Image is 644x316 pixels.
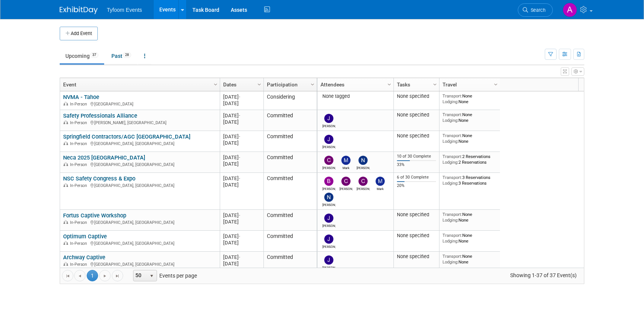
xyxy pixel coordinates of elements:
[528,7,546,13] span: Search
[492,78,500,89] a: Column Settings
[70,162,89,167] span: In-Person
[223,254,260,260] div: [DATE]
[256,81,262,88] span: Column Settings
[223,175,260,182] div: [DATE]
[324,114,333,123] img: Jason Cuskelly
[223,78,259,91] a: Dates
[63,262,68,266] img: In-Person Event
[358,177,368,186] img: Chris Walker
[63,220,68,224] img: In-Person Event
[65,273,71,279] span: Go to the first page
[60,6,98,14] img: ExhibitDay
[443,133,497,144] div: None None
[503,270,584,281] span: Showing 1-37 of 37 Event(s)
[63,94,99,101] a: NVMA - Tahoe
[386,81,392,88] span: Column Settings
[223,239,260,246] div: [DATE]
[70,141,89,146] span: In-Person
[133,270,146,281] span: 50
[341,177,351,186] img: Corbin Nelson
[563,3,577,17] img: Angie Nichols
[223,112,260,119] div: [DATE]
[99,270,111,281] a: Go to the next page
[443,180,458,186] span: Lodging:
[239,176,240,181] span: -
[341,156,351,165] img: Mark Nelson
[60,49,104,63] a: Upcoming37
[123,52,131,58] span: 28
[309,81,316,88] span: Column Settings
[239,254,240,260] span: -
[443,93,497,104] div: None None
[322,265,336,270] div: Jason Cuskelly
[443,99,458,104] span: Lodging:
[213,81,219,88] span: Column Settings
[63,241,68,245] img: In-Person Event
[60,27,98,40] button: Add Event
[518,3,553,17] a: Search
[62,270,73,281] a: Go to the first page
[324,193,333,202] img: Nathan Nelson
[322,202,336,207] div: Nathan Nelson
[223,100,260,107] div: [DATE]
[397,212,436,218] div: None specified
[63,101,216,107] div: [GEOGRAPHIC_DATA]
[223,212,260,219] div: [DATE]
[77,273,83,279] span: Go to the previous page
[320,93,391,99] div: None tagged
[324,255,333,265] img: Jason Cuskelly
[239,134,240,139] span: -
[70,241,89,246] span: In-Person
[63,120,68,124] img: In-Person Event
[443,118,458,123] span: Lodging:
[309,78,317,89] a: Column Settings
[223,94,260,100] div: [DATE]
[63,112,137,119] a: Safety Professionals Alliance
[397,183,436,188] div: 20%
[63,162,68,166] img: In-Person Event
[70,183,89,188] span: In-Person
[223,233,260,239] div: [DATE]
[324,156,333,165] img: Corbin Nelson
[63,182,216,188] div: [GEOGRAPHIC_DATA], [GEOGRAPHIC_DATA]
[374,186,387,191] div: Mark Nelson
[443,259,458,265] span: Lodging:
[324,135,333,144] img: Jason Cuskelly
[397,93,436,99] div: None specified
[324,177,333,186] img: Brandon Nelson
[63,219,216,225] div: [GEOGRAPHIC_DATA], [GEOGRAPHIC_DATA]
[322,244,336,249] div: Jason Cuskelly
[443,254,497,265] div: None None
[70,220,89,225] span: In-Person
[397,162,436,168] div: 33%
[397,78,434,91] a: Tasks
[432,81,438,88] span: Column Settings
[63,102,68,105] img: In-Person Event
[239,155,240,160] span: -
[397,112,436,118] div: None specified
[376,177,385,186] img: Mark Nelson
[223,182,260,188] div: [DATE]
[320,78,389,91] a: Attendees
[114,273,121,279] span: Go to the last page
[70,102,89,107] span: In-Person
[63,140,216,147] div: [GEOGRAPHIC_DATA], [GEOGRAPHIC_DATA]
[324,235,333,244] img: Jason Cuskelly
[443,133,462,138] span: Transport:
[124,270,205,281] span: Events per page
[322,223,336,228] div: Jason Cuskelly
[324,214,333,223] img: Jason Cuskelly
[443,212,462,217] span: Transport:
[223,133,260,140] div: [DATE]
[263,173,317,210] td: Committed
[63,175,135,182] a: NSC Safety Congress & Expo
[239,233,240,239] span: -
[70,262,89,267] span: In-Person
[63,141,68,145] img: In-Person Event
[263,131,317,152] td: Committed
[443,233,497,244] div: None None
[431,78,439,89] a: Column Settings
[255,78,264,89] a: Column Settings
[443,217,458,223] span: Lodging:
[90,52,98,58] span: 37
